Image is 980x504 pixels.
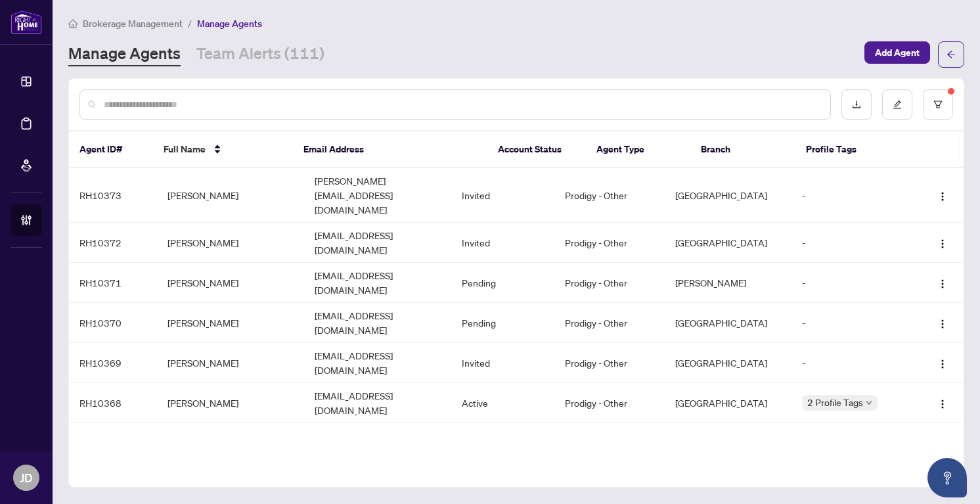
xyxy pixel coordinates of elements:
td: Prodigy - Other [554,303,665,343]
td: [GEOGRAPHIC_DATA] [665,223,791,263]
td: [EMAIL_ADDRESS][DOMAIN_NAME] [304,423,451,463]
button: Add Agent [864,41,930,64]
span: arrow-left [947,50,956,59]
td: RH10367 [69,423,157,463]
td: [EMAIL_ADDRESS][DOMAIN_NAME] [304,223,451,263]
td: - [791,343,916,383]
button: edit [882,89,912,120]
img: Logo [937,399,948,409]
button: Logo [932,272,953,293]
td: - [791,423,916,463]
td: [GEOGRAPHIC_DATA] [665,168,791,223]
td: Invited [451,223,554,263]
td: Pending [451,423,554,463]
td: [GEOGRAPHIC_DATA] [665,303,791,343]
td: Invited [451,343,554,383]
td: [EMAIL_ADDRESS][DOMAIN_NAME] [304,383,451,423]
button: filter [923,89,953,120]
span: home [68,19,78,28]
button: Logo [932,352,953,373]
img: Logo [937,359,948,369]
td: RH10372 [69,223,157,263]
td: - [791,263,916,303]
th: Email Address [293,131,487,168]
span: Brokerage Management [83,18,183,30]
button: Logo [932,185,953,206]
span: Full Name [164,142,206,156]
td: [PERSON_NAME] [157,383,304,423]
th: Agent ID# [69,131,153,168]
td: Prodigy - Other [554,383,665,423]
td: [PERSON_NAME] [157,343,304,383]
td: Pending [451,263,554,303]
td: [PERSON_NAME][EMAIL_ADDRESS][DOMAIN_NAME] [304,168,451,223]
td: Invited [451,168,554,223]
td: Pending [451,303,554,343]
span: Manage Agents [197,18,262,30]
td: [PERSON_NAME] [157,168,304,223]
span: download [852,100,861,109]
td: Prodigy - Other [554,168,665,223]
td: Prodigy - Other [554,343,665,383]
td: [EMAIL_ADDRESS][DOMAIN_NAME] [304,263,451,303]
span: Add Agent [875,42,920,63]
th: Full Name [153,131,293,168]
img: Logo [937,239,948,249]
span: down [866,400,872,406]
td: RH10373 [69,168,157,223]
td: - [791,168,916,223]
td: Active [451,383,554,423]
td: RH10371 [69,263,157,303]
button: Open asap [927,458,967,497]
th: Account Status [487,131,585,168]
button: Logo [932,392,953,413]
td: RH10370 [69,303,157,343]
td: Prodigy - Other [554,223,665,263]
th: Agent Type [586,131,691,168]
td: [EMAIL_ADDRESS][DOMAIN_NAME] [304,303,451,343]
td: [PERSON_NAME] [157,263,304,303]
img: Logo [937,279,948,289]
td: Prodigy - Other [554,423,665,463]
td: Prodigy - Other [554,263,665,303]
td: RH10368 [69,383,157,423]
img: Logo [937,319,948,329]
td: [GEOGRAPHIC_DATA] [665,383,791,423]
span: filter [933,100,943,109]
td: RH10369 [69,343,157,383]
td: - [791,223,916,263]
td: [GEOGRAPHIC_DATA] [665,423,791,463]
button: Logo [932,232,953,253]
td: [GEOGRAPHIC_DATA] [665,343,791,383]
button: download [841,89,872,120]
td: - [791,303,916,343]
td: [PERSON_NAME] [157,303,304,343]
img: Logo [937,191,948,202]
td: [PERSON_NAME] [157,223,304,263]
span: JD [20,469,33,487]
a: Team Alerts (111) [196,43,324,66]
li: / [188,16,192,31]
td: [EMAIL_ADDRESS][DOMAIN_NAME] [304,343,451,383]
img: logo [11,10,42,34]
td: [PERSON_NAME] [665,263,791,303]
a: Manage Agents [68,43,181,66]
span: edit [893,100,902,109]
span: 2 Profile Tags [807,395,863,410]
td: [PERSON_NAME] [157,423,304,463]
button: Logo [932,312,953,333]
th: Branch [690,131,795,168]
th: Profile Tags [795,131,914,168]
